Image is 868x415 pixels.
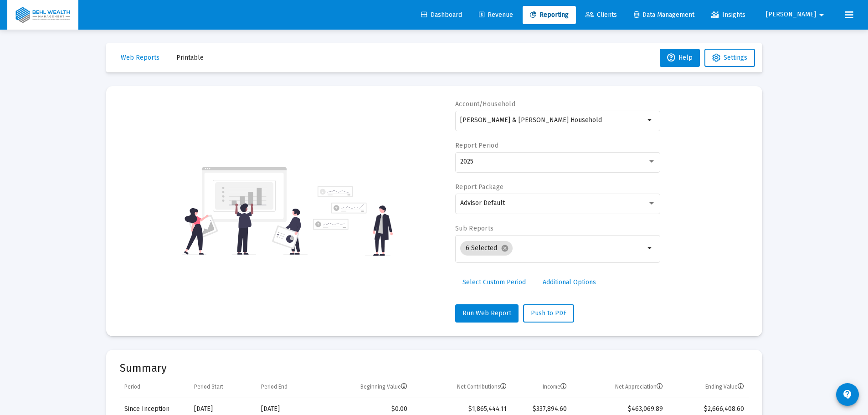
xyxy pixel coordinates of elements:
[531,309,566,317] span: Push to PDF
[120,364,749,373] mat-card-title: Summary
[705,383,744,390] div: Ending Value
[460,158,473,165] span: 2025
[724,54,747,61] span: Settings
[457,383,507,390] div: Net Contributions
[704,49,755,67] button: Settings
[472,6,520,24] a: Revenue
[455,304,519,323] button: Run Web Report
[615,383,663,390] div: Net Appreciation
[261,383,288,390] div: Period End
[14,6,72,24] img: Dashboard
[530,11,569,19] span: Reporting
[121,54,159,61] span: Web Reports
[523,6,576,24] a: Reporting
[578,6,624,24] a: Clients
[257,376,319,398] td: Column Period End
[190,376,257,398] td: Column Period Start
[319,376,412,398] td: Column Beginning Value
[543,383,567,390] div: Income
[462,278,526,286] span: Select Custom Period
[360,383,407,390] div: Beginning Value
[543,278,596,286] span: Additional Options
[460,239,645,257] mat-chip-list: Selection
[169,49,211,67] button: Printable
[668,376,749,398] td: Column Ending Value
[586,11,617,19] span: Clients
[194,383,223,390] div: Period Start
[113,49,167,67] button: Web Reports
[571,376,668,398] td: Column Net Appreciation
[460,241,513,256] mat-chip: 6 Selected
[511,376,571,398] td: Column Income
[455,142,498,149] label: Report Period
[660,49,700,67] button: Help
[124,383,140,390] div: Period
[455,183,503,191] label: Report Package
[523,304,574,323] button: Push to PDF
[455,100,515,108] label: Account/Household
[704,6,753,24] a: Insights
[645,115,656,126] mat-icon: arrow_drop_down
[421,11,462,19] span: Dashboard
[455,225,493,232] label: Sub Reports
[667,54,693,61] span: Help
[412,376,511,398] td: Column Net Contributions
[462,309,511,317] span: Run Web Report
[645,243,656,254] mat-icon: arrow_drop_down
[755,5,838,24] button: [PERSON_NAME]
[634,11,694,19] span: Data Management
[479,11,513,19] span: Revenue
[460,199,505,207] span: Advisor Default
[194,405,252,414] div: [DATE]
[766,11,816,19] span: [PERSON_NAME]
[414,6,469,24] a: Dashboard
[627,6,702,24] a: Data Management
[460,117,645,124] input: Search or select an account or household
[816,6,827,24] mat-icon: arrow_drop_down
[261,405,315,414] div: [DATE]
[182,166,308,256] img: reporting
[120,376,190,398] td: Column Period
[176,54,204,61] span: Printable
[711,11,745,19] span: Insights
[501,244,509,252] mat-icon: cancel
[313,186,393,256] img: reporting-alt
[842,389,853,400] mat-icon: contact_support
